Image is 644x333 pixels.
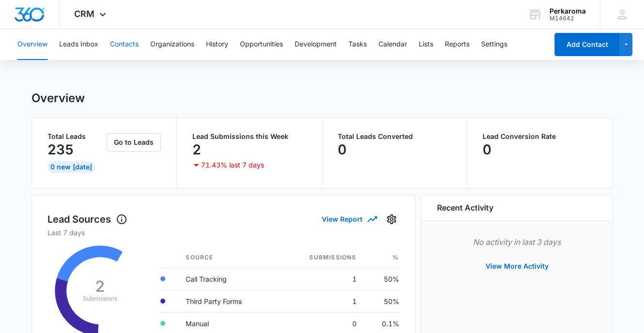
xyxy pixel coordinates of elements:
[445,29,470,60] button: Reports
[206,29,228,60] button: History
[483,142,491,157] p: 0
[378,29,407,60] button: Calendar
[364,268,399,290] td: 50%
[178,290,277,312] td: Third Party Forms
[437,202,493,213] h6: Recent Activity
[277,268,364,290] td: 1
[277,247,364,268] th: Submissions
[47,227,399,238] p: Last 7 days
[110,29,139,60] button: Contacts
[17,29,47,60] button: Overview
[192,142,201,157] p: 2
[47,142,74,157] p: 235
[437,236,597,248] p: No activity in last 3 days
[150,29,194,60] button: Organizations
[47,212,127,227] h1: Lead Sources
[554,33,620,56] button: Add Contact
[338,133,452,140] p: Total Leads Converted
[178,268,277,290] td: Call Tracking
[419,29,433,60] button: Lists
[295,29,337,60] button: Development
[31,91,85,106] h1: Overview
[476,255,558,278] button: View More Activity
[178,247,277,268] th: Source
[192,133,306,140] p: Lead Submissions this Week
[74,9,94,19] span: CRM
[107,133,161,151] button: Go to Leads
[550,7,586,15] div: account name
[338,142,346,157] p: 0
[481,29,507,60] button: Settings
[59,29,98,60] button: Leads Inbox
[348,29,367,60] button: Tasks
[483,133,597,140] p: Lead Conversion Rate
[240,29,283,60] button: Opportunities
[277,290,364,312] td: 1
[364,247,399,268] th: %
[550,15,586,22] div: account id
[384,212,399,227] button: Settings
[47,161,95,173] div: 0 New [DATE]
[364,290,399,312] td: 50%
[322,211,376,227] button: View Report
[47,133,105,140] p: Total Leads
[107,138,161,146] a: Go to Leads
[201,162,264,168] p: 71.43% last 7 days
